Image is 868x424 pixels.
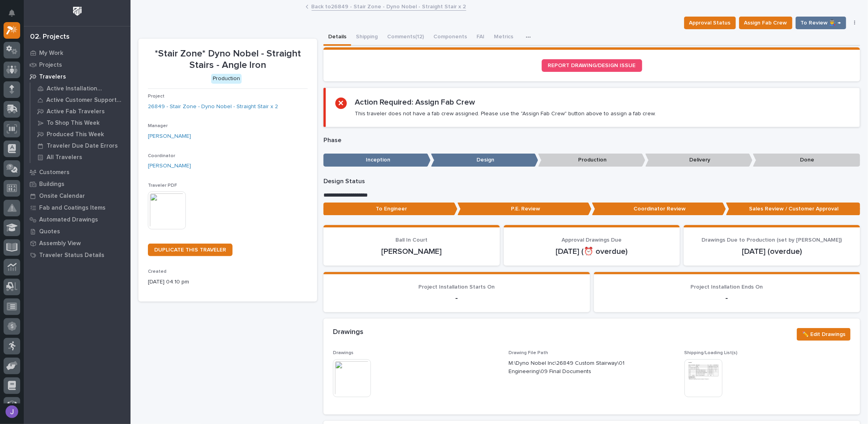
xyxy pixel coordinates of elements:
p: Coordinator Review [592,203,726,216]
div: 02. Projects [30,33,70,41]
a: Back to26849 - Stair Zone - Dyno Nobel - Straight Stair x 2 [312,2,466,11]
p: Fab and Coatings Items [39,204,106,212]
a: [PERSON_NAME] [148,162,191,170]
p: Buildings [39,181,64,188]
button: Shipping [351,29,382,46]
a: Active Customer Support Travelers [30,94,130,105]
a: Active Installation Travelers [30,83,130,94]
p: My Work [39,50,63,57]
span: Coordinator [148,154,175,158]
span: Manager [148,124,168,128]
a: My Work [24,47,130,59]
span: Ball In Court [396,237,428,243]
a: Quotes [24,225,130,237]
p: Customers [39,169,70,176]
p: P.E. Review [458,203,592,216]
a: Customers [24,166,130,178]
span: Approval Drawings Due [562,237,622,243]
span: REPORT DRAWING/DESIGN ISSUE [548,63,636,68]
p: [DATE] 04:10 pm [148,278,308,286]
p: To Shop This Week [47,120,100,127]
p: Production [538,154,645,167]
span: Traveler PDF [148,183,177,188]
p: Automated Drawings [39,216,98,223]
p: Delivery [645,154,753,167]
a: To Shop This Week [30,117,130,128]
a: Produced This Week [30,129,130,140]
span: DUPLICATE THIS TRAVELER [154,247,226,253]
p: Design [431,154,538,167]
span: Drawings Due to Production (set by [PERSON_NAME]) [702,237,842,243]
p: Phase [323,137,860,144]
a: Active Fab Travelers [30,106,130,117]
a: Onsite Calendar [24,190,130,202]
a: Traveler Due Date Errors [30,140,130,151]
h2: Drawings [333,328,363,337]
a: REPORT DRAWING/DESIGN ISSUE [542,59,642,72]
span: Approval Status [689,18,731,28]
button: ✏️ Edit Drawings [797,328,851,341]
p: M:\Dyno Nobel Inc\26849 Custom Stairway\01 Engineering\09 Final Documents [509,359,656,376]
span: Project Installation Ends On [691,284,763,290]
a: Buildings [24,178,130,190]
p: Assembly View [39,240,81,247]
a: Fab and Coatings Items [24,202,130,214]
button: Notifications [4,5,20,21]
a: Automated Drawings [24,214,130,225]
p: Inception [323,154,431,167]
span: Project Installation Starts On [418,284,495,290]
a: 26849 - Stair Zone - Dyno Nobel - Straight Stair x 2 [148,103,278,111]
a: [PERSON_NAME] [148,132,191,141]
button: Comments (12) [382,29,429,46]
p: Done [753,154,860,167]
p: Onsite Calendar [39,193,85,200]
a: All Travelers [30,152,130,163]
button: Approval Status [684,17,736,29]
a: Travelers [24,71,130,83]
div: Notifications [10,9,20,22]
p: - [603,293,851,303]
button: Components [429,29,472,46]
p: [DATE] (overdue) [693,247,851,256]
p: Sales Review / Customer Approval [726,203,860,216]
p: Traveler Due Date Errors [47,143,118,150]
p: Design Status [323,178,860,185]
button: Details [323,29,351,46]
span: Shipping/Loading List(s) [685,351,738,355]
button: Metrics [489,29,518,46]
span: Assign Fab Crew [744,18,787,28]
h2: Action Required: Assign Fab Crew [355,98,475,107]
p: Projects [39,62,62,69]
p: Traveler Status Details [39,252,104,259]
div: Production [211,74,242,84]
span: Project [148,94,165,99]
p: *Stair Zone* Dyno Nobel - Straight Stairs - Angle Iron [148,48,308,71]
p: Produced This Week [47,131,104,138]
span: To Review 👨‍🏭 → [801,18,841,28]
p: [DATE] (⏰ overdue) [513,247,671,256]
p: Active Fab Travelers [47,108,105,115]
p: [PERSON_NAME] [333,247,490,256]
p: To Engineer [323,203,458,216]
span: Drawings [333,351,354,355]
p: Quotes [39,228,60,235]
a: Projects [24,59,130,71]
p: Active Installation Travelers [47,85,125,92]
a: Traveler Status Details [24,249,130,261]
button: FAI [472,29,489,46]
p: All Travelers [47,154,82,161]
button: Assign Fab Crew [739,17,792,29]
button: To Review 👨‍🏭 → [796,17,846,29]
span: Drawing File Path [509,351,548,355]
button: users-avatar [4,403,20,420]
span: Created [148,269,166,274]
p: Travelers [39,73,66,81]
p: - [333,293,580,303]
p: Active Customer Support Travelers [46,97,125,104]
a: Assembly View [24,237,130,249]
span: ✏️ Edit Drawings [802,330,845,339]
p: This traveler does not have a fab crew assigned. Please use the "Assign Fab Crew" button above to... [355,110,656,117]
a: DUPLICATE THIS TRAVELER [148,244,233,256]
img: Workspace Logo [70,4,85,19]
